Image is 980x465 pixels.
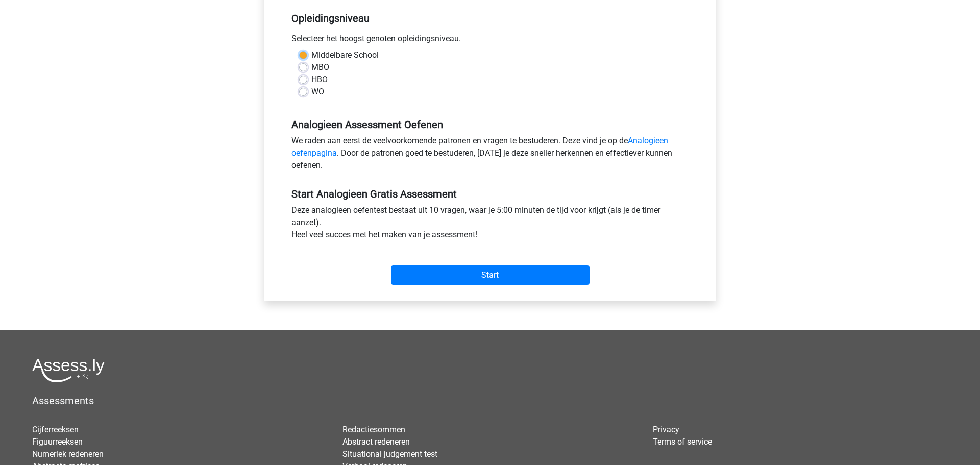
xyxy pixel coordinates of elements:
label: MBO [311,61,329,74]
a: Figuurreeksen [32,437,83,447]
div: Selecteer het hoogst genoten opleidingsniveau. [284,33,696,49]
a: Numeriek redeneren [32,449,104,459]
label: HBO [311,74,328,86]
h5: Start Analogieen Gratis Assessment [291,188,689,200]
input: Start [391,265,590,285]
h5: Assessments [32,395,948,407]
div: Deze analogieen oefentest bestaat uit 10 vragen, waar je 5:00 minuten de tijd voor krijgt (als je... [284,204,696,245]
a: Situational judgement test [342,449,437,459]
a: Cijferreeksen [32,425,79,434]
div: We raden aan eerst de veelvoorkomende patronen en vragen te bestuderen. Deze vind je op de . Door... [284,135,696,176]
a: Redactiesommen [342,425,405,434]
label: Middelbare School [311,49,379,61]
a: Terms of service [653,437,712,447]
a: Privacy [653,425,679,434]
a: Abstract redeneren [342,437,410,447]
h5: Analogieen Assessment Oefenen [291,118,689,131]
label: WO [311,86,324,98]
h5: Opleidingsniveau [291,8,689,29]
img: Assessly logo [32,358,105,382]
